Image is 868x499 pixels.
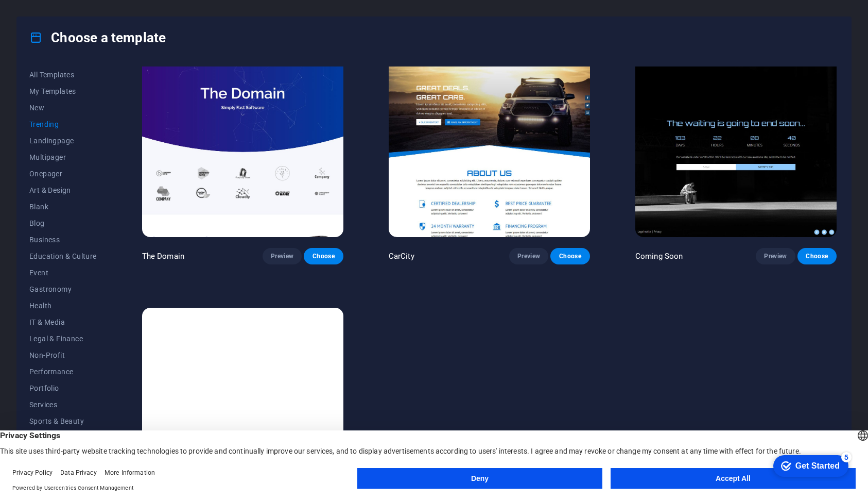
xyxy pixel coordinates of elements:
[29,236,97,244] span: Business
[29,116,97,132] button: Trending
[29,413,97,429] button: Sports & Beauty
[29,314,97,330] button: IT & Media
[756,248,795,264] button: Preview
[29,347,97,363] button: Non-Profit
[29,269,97,277] span: Event
[29,401,97,409] span: Services
[304,248,343,264] button: Choose
[389,51,590,237] img: CarCity
[389,251,414,261] p: CarCity
[29,153,97,161] span: Multipager
[29,264,97,281] button: Event
[29,120,97,128] span: Trending
[29,231,97,248] button: Business
[29,104,97,112] span: New
[517,252,540,260] span: Preview
[29,170,97,178] span: Onepager
[29,297,97,314] button: Health
[29,186,97,194] span: Art & Design
[29,99,97,116] button: New
[29,335,97,343] span: Legal & Finance
[312,252,335,260] span: Choose
[29,71,97,79] span: All Templates
[29,87,97,95] span: My Templates
[806,252,828,260] span: Choose
[29,318,97,326] span: IT & Media
[271,252,293,260] span: Preview
[30,11,75,21] div: Get Started
[29,66,97,83] button: All Templates
[29,363,97,380] button: Performance
[142,51,343,237] img: The Domain
[29,380,97,396] button: Portfolio
[29,285,97,293] span: Gastronomy
[29,83,97,99] button: My Templates
[29,396,97,413] button: Services
[764,252,787,260] span: Preview
[29,198,97,215] button: Blank
[797,248,837,264] button: Choose
[263,248,302,264] button: Preview
[635,51,837,237] img: Coming Soon
[29,29,166,46] h4: Choose a template
[29,132,97,149] button: Landingpage
[29,215,97,231] button: Blog
[29,417,97,425] span: Sports & Beauty
[76,2,86,12] div: 5
[509,248,548,264] button: Preview
[550,248,589,264] button: Choose
[29,165,97,182] button: Onepager
[142,251,184,261] p: The Domain
[29,137,97,145] span: Landingpage
[29,248,97,264] button: Education & Culture
[29,351,97,359] span: Non-Profit
[559,252,581,260] span: Choose
[29,429,97,446] button: Trades
[29,302,97,310] span: Health
[142,308,343,493] img: Blank
[29,368,97,376] span: Performance
[8,5,83,27] div: Get Started 5 items remaining, 0% complete
[29,281,97,297] button: Gastronomy
[29,252,97,260] span: Education & Culture
[29,182,97,198] button: Art & Design
[635,251,683,261] p: Coming Soon
[29,384,97,392] span: Portfolio
[29,330,97,347] button: Legal & Finance
[29,149,97,165] button: Multipager
[29,203,97,211] span: Blank
[29,219,97,227] span: Blog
